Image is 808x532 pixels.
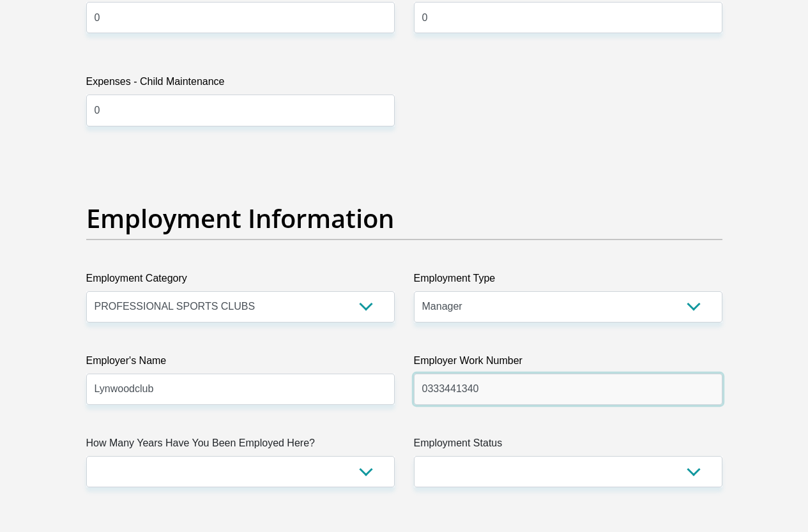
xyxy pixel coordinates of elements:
[86,271,395,291] label: Employment Category
[86,95,395,126] input: Expenses - Child Maintenance
[86,353,395,374] label: Employer's Name
[414,374,722,405] input: Employer Work Number
[414,353,722,374] label: Employer Work Number
[86,74,395,95] label: Expenses - Child Maintenance
[86,374,395,405] input: Employer's Name
[414,436,722,456] label: Employment Status
[86,2,395,33] input: Expenses - Water/Electricity
[86,203,722,234] h2: Employment Information
[414,2,722,33] input: Expenses - Education
[86,436,395,456] label: How Many Years Have You Been Employed Here?
[414,271,722,291] label: Employment Type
